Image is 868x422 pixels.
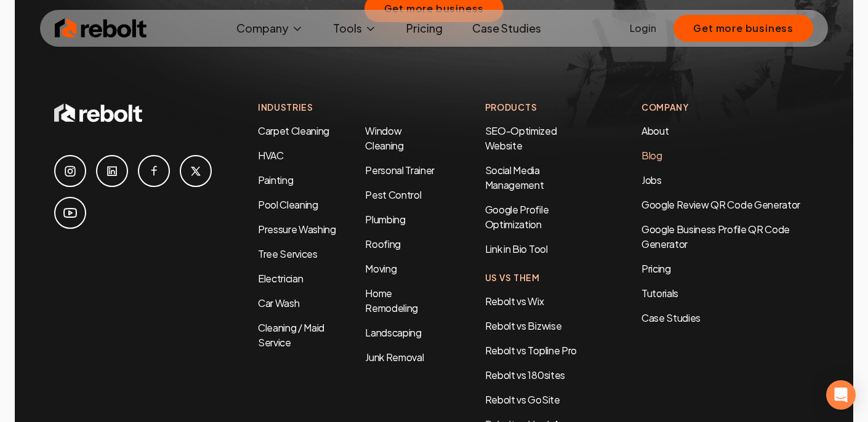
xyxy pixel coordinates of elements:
a: Pricing [396,16,452,41]
a: HVAC [258,149,284,162]
a: Carpet Cleaning [258,124,329,137]
a: Pool Cleaning [258,198,318,211]
a: Pest Control [365,188,421,201]
a: Rebolt vs Topline Pro [485,344,577,357]
a: Pricing [641,261,814,276]
h4: Us Vs Them [485,271,592,284]
a: Case Studies [462,16,551,41]
h4: Products [485,101,592,114]
a: Landscaping [365,326,421,339]
a: Google Business Profile QR Code Generator [641,223,790,250]
a: Plumbing [365,213,405,226]
button: Tools [323,16,387,41]
a: Google Review QR Code Generator [641,198,800,211]
a: Painting [258,173,293,186]
a: Car Wash [258,297,299,309]
a: Tutorials [641,286,814,301]
a: Window Cleaning [365,124,403,152]
a: SEO-Optimized Website [485,124,557,152]
a: Electrician [258,272,303,285]
button: Company [227,16,313,41]
img: Rebolt Logo [55,16,147,41]
a: Cleaning / Maid Service [258,321,324,349]
a: Blog [641,149,662,162]
a: Link in Bio Tool [485,242,548,255]
a: Rebolt vs GoSite [485,393,560,406]
a: Google Profile Optimization [485,203,549,231]
a: Roofing [365,237,401,250]
div: Open Intercom Messenger [826,380,856,410]
a: Pressure Washing [258,223,336,236]
a: Rebolt vs Wix [485,295,544,308]
a: Case Studies [641,311,814,325]
a: About [641,124,669,137]
h4: Company [641,101,814,114]
button: Get more business [673,15,813,42]
a: Rebolt vs Bizwise [485,319,562,332]
a: Home Remodeling [365,287,418,314]
a: Login [630,21,656,36]
a: Rebolt vs 180sites [485,368,565,381]
a: Junk Removal [365,351,424,364]
a: Personal Trainer [365,164,435,177]
h4: Industries [258,101,436,114]
a: Tree Services [258,247,318,260]
a: Jobs [641,173,662,186]
a: Social Media Management [485,164,544,191]
a: Moving [365,262,396,275]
